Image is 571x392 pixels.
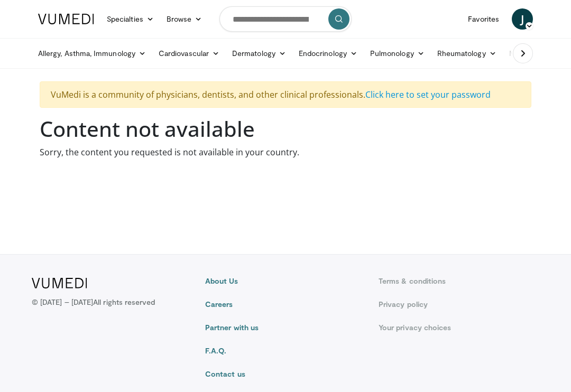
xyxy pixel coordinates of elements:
[205,299,366,310] a: Careers
[40,116,531,142] h1: Content not available
[205,276,366,286] a: About Us
[205,322,366,333] a: Partner with us
[93,297,155,306] span: All rights reserved
[379,299,539,310] a: Privacy policy
[40,81,531,108] div: VuMedi is a community of physicians, dentists, and other clinical professionals.
[365,89,491,100] a: Click here to set your password
[292,43,364,64] a: Endocrinology
[152,43,226,64] a: Cardiovascular
[40,146,531,158] p: Sorry, the content you requested is not available in your country.
[512,8,533,30] a: J
[364,43,431,64] a: Pulmonology
[205,369,366,379] a: Contact us
[32,278,87,288] img: VuMedi Logo
[100,8,160,30] a: Specialties
[205,346,366,356] a: F.A.Q.
[431,43,503,64] a: Rheumatology
[32,43,152,64] a: Allergy, Asthma, Immunology
[160,8,209,30] a: Browse
[379,276,539,286] a: Terms & conditions
[32,297,155,307] p: © [DATE] – [DATE]
[38,14,94,24] img: VuMedi Logo
[219,6,352,32] input: Search topics, interventions
[379,322,539,333] a: Your privacy choices
[226,43,292,64] a: Dermatology
[462,8,505,30] a: Favorites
